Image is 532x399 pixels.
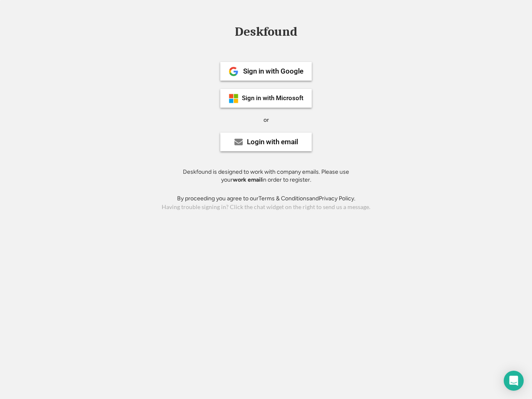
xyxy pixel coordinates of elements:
div: By proceeding you agree to our and [177,195,355,203]
strong: work email [233,176,262,183]
div: or [264,116,269,124]
div: Deskfound is designed to work with company emails. Please use your in order to register. [172,168,360,184]
div: Deskfound [231,25,301,38]
div: Sign in with Google [243,68,303,75]
div: Open Intercom Messenger [504,371,524,391]
a: Terms & Conditions [259,195,309,202]
img: 1024px-Google__G__Logo.svg.png [229,66,239,76]
div: Sign in with Microsoft [242,95,303,101]
a: Privacy Policy. [319,195,355,202]
div: Login with email [247,138,298,145]
img: ms-symbollockup_mssymbol_19.png [229,94,239,103]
